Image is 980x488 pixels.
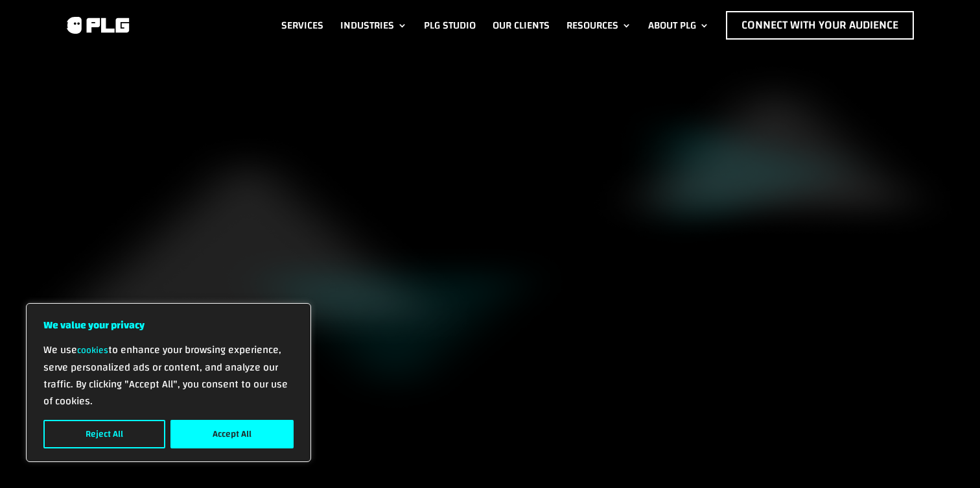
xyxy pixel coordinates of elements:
a: Our Clients [493,11,550,40]
p: We value your privacy [43,317,294,334]
button: Reject All [43,420,165,448]
a: Industries [340,11,407,40]
a: Connect with Your Audience [726,11,914,40]
a: About PLG [648,11,709,40]
p: We use to enhance your browsing experience, serve personalized ads or content, and analyze our tr... [43,341,294,409]
a: Resources [566,11,631,40]
div: We value your privacy [26,303,311,462]
a: cookies [77,342,108,359]
a: PLG Studio [424,11,476,40]
button: Accept All [170,420,294,448]
a: Services [281,11,323,40]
